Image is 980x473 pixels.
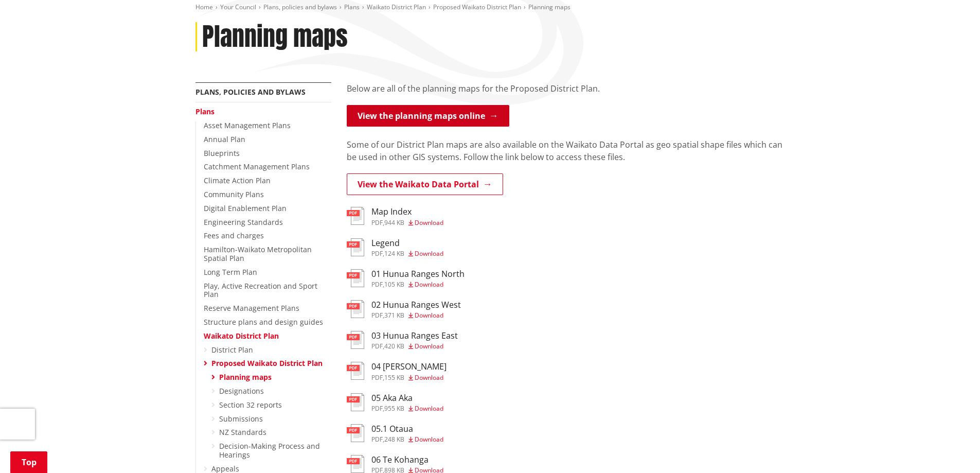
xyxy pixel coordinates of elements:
[384,311,404,320] span: 371 KB
[347,300,461,319] a: 02 Hunua Ranges West pdf,371 KB Download
[347,331,364,349] img: document-pdf.svg
[219,414,263,424] a: Submissions
[371,373,383,382] span: pdf
[204,317,323,327] a: Structure plans and design guides
[371,251,443,257] div: ,
[371,269,465,279] h3: 01 Hunua Ranges North
[384,373,404,382] span: 155 KB
[415,249,443,258] span: Download
[415,218,443,227] span: Download
[219,400,282,410] a: Section 32 reports
[347,362,364,380] img: document-pdf.svg
[384,435,404,444] span: 248 KB
[347,105,509,127] a: View the planning maps online
[347,331,458,349] a: 03 Hunua Ranges East pdf,420 KB Download
[204,267,257,277] a: Long Term Plan
[219,372,272,382] a: Planning maps
[204,281,317,300] a: Play, Active Recreation and Sport Plan
[204,217,283,227] a: Engineering Standards
[204,303,299,313] a: Reserve Management Plans
[347,207,364,225] img: document-pdf.svg
[371,343,458,349] div: ,
[371,362,447,372] h3: 04 [PERSON_NAME]
[371,218,383,227] span: pdf
[219,441,320,460] a: Decision-Making Process and Hearings
[204,134,245,144] a: Annual Plan
[371,435,383,444] span: pdf
[195,107,215,116] a: Plans
[384,218,404,227] span: 944 KB
[204,203,287,213] a: Digital Enablement Plan
[204,331,279,341] a: Waikato District Plan
[204,176,271,185] a: Climate Action Plan
[371,238,443,248] h3: Legend
[204,244,312,263] a: Hamilton-Waikato Metropolitan Spatial Plan
[204,148,240,158] a: Blueprints
[371,424,443,434] h3: 05.1 Otaua
[195,3,213,11] a: Home
[367,3,426,11] a: Waikato District Plan
[347,455,364,473] img: document-pdf.svg
[371,404,383,413] span: pdf
[347,207,443,225] a: Map Index pdf,944 KB Download
[528,3,571,11] span: Planning maps
[371,406,443,412] div: ,
[347,269,465,288] a: 01 Hunua Ranges North pdf,105 KB Download
[211,358,323,368] a: Proposed Waikato District Plan
[433,3,521,11] a: Proposed Waikato District Plan
[371,455,443,465] h3: 06 Te Kohanga
[347,238,364,256] img: document-pdf.svg
[204,231,264,240] a: Fees and charges
[371,300,461,310] h3: 02 Hunua Ranges West
[415,280,443,289] span: Download
[211,345,253,355] a: District Plan
[415,404,443,413] span: Download
[263,3,337,11] a: Plans, policies and bylaws
[10,451,47,473] a: Top
[371,249,383,258] span: pdf
[202,22,348,52] h1: Planning maps
[347,238,443,257] a: Legend pdf,124 KB Download
[347,393,443,412] a: 05 Aka Aka pdf,955 KB Download
[384,280,404,289] span: 105 KB
[384,342,404,351] span: 420 KB
[371,282,465,288] div: ,
[371,280,383,289] span: pdf
[347,269,364,287] img: document-pdf.svg
[219,386,264,396] a: Designations
[415,311,443,320] span: Download
[219,427,266,437] a: NZ Standards
[384,249,404,258] span: 124 KB
[371,342,383,351] span: pdf
[344,3,360,11] a: Plans
[347,393,364,411] img: document-pdf.svg
[371,436,443,443] div: ,
[220,3,256,11] a: Your Council
[371,312,461,319] div: ,
[347,173,503,195] a: View the Waikato Data Portal
[371,220,443,226] div: ,
[347,424,364,442] img: document-pdf.svg
[204,120,291,130] a: Asset Management Plans
[371,331,458,341] h3: 03 Hunua Ranges East
[347,362,447,380] a: 04 [PERSON_NAME] pdf,155 KB Download
[204,162,310,171] a: Catchment Management Plans
[347,138,785,163] p: Some of our District Plan maps are also available on the Waikato Data Portal as geo spatial shape...
[347,424,443,443] a: 05.1 Otaua pdf,248 KB Download
[347,300,364,318] img: document-pdf.svg
[384,404,404,413] span: 955 KB
[415,435,443,444] span: Download
[195,3,785,12] nav: breadcrumb
[371,375,447,381] div: ,
[371,207,443,217] h3: Map Index
[195,87,306,97] a: Plans, policies and bylaws
[933,430,970,467] iframe: Messenger Launcher
[415,342,443,351] span: Download
[415,373,443,382] span: Download
[371,311,383,320] span: pdf
[347,82,785,95] p: Below are all of the planning maps for the Proposed District Plan.
[204,189,264,199] a: Community Plans
[371,393,443,403] h3: 05 Aka Aka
